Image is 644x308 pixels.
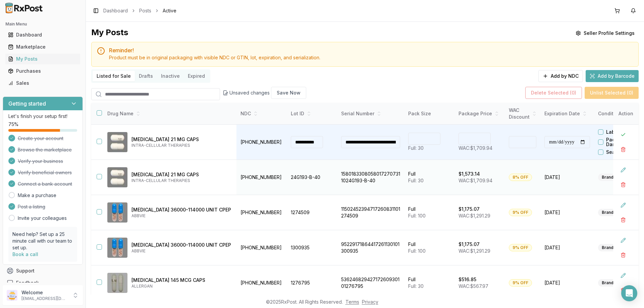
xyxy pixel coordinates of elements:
[91,27,128,39] div: My Posts
[337,195,404,230] td: 11502452394717260831101274509
[18,215,67,222] a: Invite your colleagues
[107,273,127,293] img: Linzess 145 MCG CAPS
[337,265,404,301] td: 53624682942717260930101276795
[598,174,627,181] div: Brand New
[3,29,83,40] button: Dashboard
[544,280,590,286] span: [DATE]
[509,209,532,216] div: 9% OFF
[131,143,231,148] p: INTRA-CELLULAR THERAPIES
[337,160,404,195] td: 15801833080580172707311024G193-B-40
[135,71,157,81] button: Drafts
[408,283,424,289] span: Full: 30
[345,299,359,305] a: Terms
[404,195,454,230] td: Full
[236,125,287,160] td: [PHONE_NUMBER]
[8,68,77,74] div: Purchases
[3,66,83,76] button: Purchases
[16,280,39,286] span: Feedback
[617,143,629,156] button: Delete
[408,213,426,219] span: Full: 100
[459,213,490,219] span: WAC: $1,291.29
[5,65,80,77] a: Purchases
[131,242,231,248] p: [MEDICAL_DATA] 36000-114000 UNIT CPEP
[291,110,333,117] div: Lot ID
[18,181,72,187] span: Connect a bank account
[287,230,337,265] td: 1300935
[223,87,306,99] div: Unsaved changes
[3,42,83,52] button: Marketplace
[459,171,480,177] p: $1,573.14
[5,77,80,89] a: Sales
[538,70,583,82] button: Add by NDC
[107,238,127,258] img: Creon 36000-114000 UNIT CPEP
[617,199,629,211] button: Edit
[12,231,73,251] p: Need help? Set up a 25 minute call with our team to set up.
[236,160,287,195] td: [PHONE_NUMBER]
[598,209,627,216] div: Brand New
[404,265,454,301] td: Full
[287,160,337,195] td: 24G193-B-40
[5,53,80,65] a: My Posts
[509,244,532,251] div: 9% OFF
[236,195,287,230] td: [PHONE_NUMBER]
[586,70,639,82] button: Add by Barcode
[131,284,231,289] p: ALLERGAN
[3,54,83,64] button: My Posts
[103,7,128,14] a: Dashboard
[131,213,231,219] p: ABBVIE
[621,285,637,301] div: Open Intercom Messenger
[107,167,127,187] img: Caplyta 21 MG CAPS
[408,145,424,151] span: Full: 30
[131,136,231,143] p: [MEDICAL_DATA] 21 MG CAPS
[8,113,77,120] p: Let's finish your setup first!
[107,202,127,223] img: Creon 36000-114000 UNIT CPEP
[3,265,83,277] button: Support
[163,7,176,14] span: Active
[509,107,536,120] div: WAC Discount
[287,195,337,230] td: 1274509
[408,248,426,254] span: Full: 100
[459,206,480,212] p: $1,175.07
[18,192,56,199] a: Make a purchase
[544,174,590,181] span: [DATE]
[131,171,231,178] p: [MEDICAL_DATA] 21 MG CAPS
[617,249,629,261] button: Delete
[544,209,590,216] span: [DATE]
[21,289,68,296] p: Welcome
[362,299,378,305] a: Privacy
[8,121,18,128] span: 75 %
[598,244,627,251] div: Brand New
[459,276,476,283] p: $516.85
[459,283,488,289] span: WAC: $567.97
[341,110,400,117] div: Serial Number
[606,130,640,134] label: Label Residue
[544,244,590,251] span: [DATE]
[5,29,80,41] a: Dashboard
[459,178,492,183] span: WAC: $1,709.94
[107,110,231,117] div: Drug Name
[131,277,231,284] p: [MEDICAL_DATA] 145 MCG CAPS
[404,230,454,265] td: Full
[109,54,633,61] div: Product must be in original packaging with visible NDC or GTIN, lot, expiration, and serialization.
[408,178,424,183] span: Full: 30
[617,214,629,226] button: Delete
[18,135,63,142] span: Create your account
[8,44,77,50] div: Marketplace
[7,290,17,301] img: User avatar
[509,279,532,287] div: 9% OFF
[509,174,532,181] div: 8% OFF
[404,160,454,195] td: Full
[459,248,490,254] span: WAC: $1,291.29
[459,110,501,117] div: Package Price
[287,265,337,301] td: 1276795
[107,132,127,152] img: Caplyta 21 MG CAPS
[8,80,77,86] div: Sales
[544,110,590,117] div: Expiration Date
[18,146,72,153] span: Browse the marketplace
[93,71,135,81] button: Listed for Sale
[3,277,83,289] button: Feedback
[8,100,46,108] h3: Getting started
[617,164,629,176] button: Edit
[337,230,404,265] td: 95229171864417261130101300935
[572,27,639,39] button: Seller Profile Settings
